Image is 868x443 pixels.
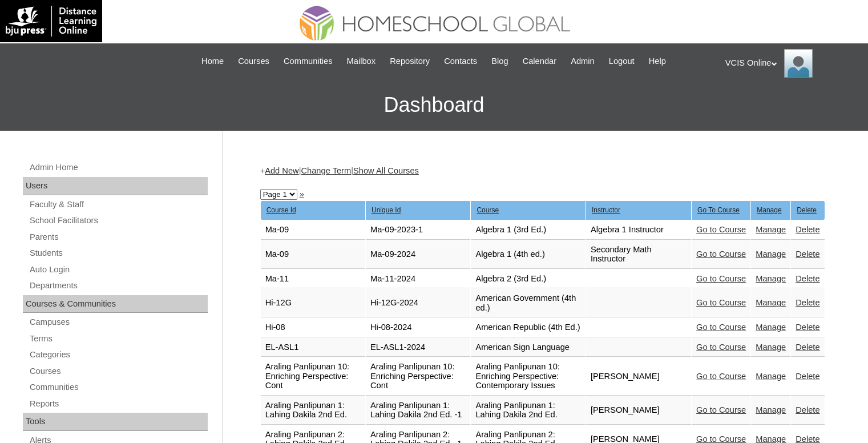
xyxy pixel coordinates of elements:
[471,289,586,317] td: American Government (4th ed.)
[796,343,819,352] a: Delete
[517,55,562,68] a: Calendar
[261,357,365,396] td: Araling Panlipunan 10: Enriching Perspective: Cont
[29,263,208,277] a: Auto Login
[471,269,586,289] td: Algebra 2 (3rd Ed.)
[796,249,819,259] a: Delete
[353,166,419,175] a: Show All Courses
[366,289,470,317] td: Hi-12G-2024
[586,220,691,240] td: Algebra 1 Instructor
[697,206,740,214] u: Go To Course
[643,55,672,68] a: Help
[756,249,786,259] a: Manage
[796,298,819,307] a: Delete
[261,220,365,240] td: Ma-09
[261,318,365,337] td: Hi-08
[756,372,786,381] a: Manage
[696,298,746,307] a: Go to Course
[796,274,819,283] a: Delete
[592,206,620,214] u: Instructor
[29,214,208,228] a: School Facilitators
[261,289,365,317] td: Hi-12G
[29,246,208,260] a: Students
[756,298,786,307] a: Manage
[261,338,365,357] td: EL-ASL1
[471,357,586,396] td: Araling Panlipunan 10: Enriching Perspective: Contemporary Issues
[300,190,304,199] a: »
[366,396,470,425] td: Araling Panlipunan 1: Lahing Dakila 2nd Ed. -1
[565,55,600,68] a: Admin
[6,79,862,131] h3: Dashboard
[372,206,401,214] u: Unique Id
[796,405,819,414] a: Delete
[471,396,586,425] td: Araling Panlipunan 1: Lahing Dakila 2nd Ed.
[261,396,365,425] td: Araling Panlipunan 1: Lahing Dakila 2nd Ed.
[444,55,477,68] span: Contacts
[232,55,275,68] a: Courses
[29,198,208,212] a: Faculty & Staff
[696,274,746,283] a: Go to Course
[756,274,786,283] a: Manage
[29,160,208,175] a: Admin Home
[523,55,556,68] span: Calendar
[696,249,746,259] a: Go to Course
[471,240,586,269] td: Algebra 1 (4th ed.)
[29,230,208,244] a: Parents
[756,225,786,234] a: Manage
[265,166,298,175] a: Add New
[471,338,586,357] td: American Sign Language
[29,364,208,378] a: Courses
[586,357,691,396] td: [PERSON_NAME]
[261,269,365,289] td: Ma-11
[571,55,595,68] span: Admin
[756,323,786,332] a: Manage
[366,357,470,396] td: Araling Panlipunan 10: Enriching Perspective: Cont
[756,343,786,352] a: Manage
[603,55,640,68] a: Logout
[341,55,382,68] a: Mailbox
[491,55,508,68] span: Blog
[784,49,813,78] img: VCIS Online Admin
[756,405,786,414] a: Manage
[438,55,483,68] a: Contacts
[366,220,470,240] td: Ma-09-2023-1
[238,55,269,68] span: Courses
[796,225,819,234] a: Delete
[384,55,435,68] a: Repository
[486,55,514,68] a: Blog
[29,279,208,293] a: Departments
[23,413,208,431] div: Tools
[261,240,365,269] td: Ma-09
[366,269,470,289] td: Ma-11-2024
[696,225,746,234] a: Go to Course
[347,55,376,68] span: Mailbox
[471,220,586,240] td: Algebra 1 (3rd Ed.)
[284,55,333,68] span: Communities
[29,397,208,411] a: Reports
[696,343,746,352] a: Go to Course
[757,206,781,214] u: Manage
[23,295,208,313] div: Courses & Communities
[29,348,208,362] a: Categories
[725,49,857,78] div: VCIS Online
[796,372,819,381] a: Delete
[649,55,666,68] span: Help
[477,206,499,214] u: Course
[471,318,586,337] td: American Republic (4th Ed.)
[390,55,430,68] span: Repository
[267,206,296,214] u: Course Id
[260,165,825,177] div: + | |
[23,177,208,195] div: Users
[696,323,746,332] a: Go to Course
[366,338,470,357] td: EL-ASL1-2024
[797,206,817,214] u: Delete
[201,55,224,68] span: Home
[366,318,470,337] td: Hi-08-2024
[301,166,351,175] a: Change Term
[586,396,691,425] td: [PERSON_NAME]
[196,55,229,68] a: Home
[278,55,338,68] a: Communities
[366,240,470,269] td: Ma-09-2024
[29,380,208,394] a: Communities
[609,55,635,68] span: Logout
[29,332,208,346] a: Terms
